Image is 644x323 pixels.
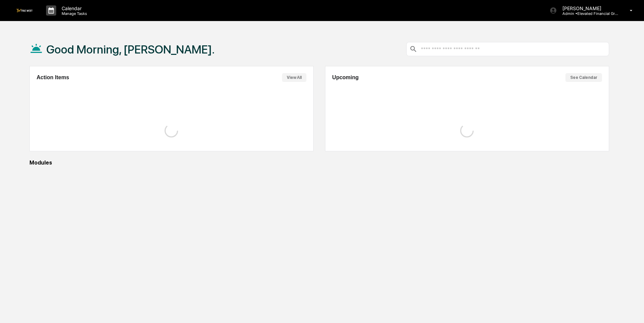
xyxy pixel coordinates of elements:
button: See Calendar [565,73,602,82]
p: Admin • Elevated Financial Group [557,11,620,16]
button: View All [282,73,306,82]
h2: Action Items [37,74,69,81]
img: logo [16,9,33,12]
p: Calendar [56,5,90,11]
h2: Upcoming [332,74,359,81]
p: [PERSON_NAME] [557,5,620,11]
div: Modules [29,159,609,166]
p: Manage Tasks [56,11,90,16]
h1: Good Morning, [PERSON_NAME]. [46,43,215,56]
